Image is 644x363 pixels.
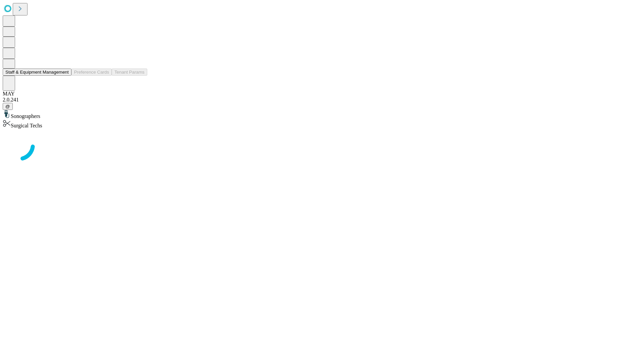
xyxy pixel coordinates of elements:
[3,119,641,129] div: Surgical Techs
[3,97,641,103] div: 2.0.241
[112,69,147,76] button: Tenant Params
[3,69,71,76] button: Staff & Equipment Management
[5,104,10,109] span: @
[71,69,112,76] button: Preference Cards
[3,110,641,119] div: Sonographers
[3,103,13,110] button: @
[3,91,641,97] div: MAY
